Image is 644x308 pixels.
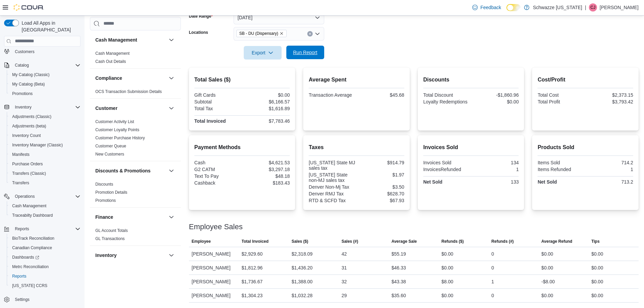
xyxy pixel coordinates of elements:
span: Catalog [12,61,80,69]
span: Reports [12,225,80,233]
div: $45.68 [358,92,404,98]
div: $0.00 [243,92,290,98]
div: $1,388.00 [291,278,312,286]
span: GL Account Totals [95,228,128,233]
a: GL Transactions [95,236,125,241]
div: $46.33 [391,264,406,272]
div: -$1,860.96 [472,92,519,98]
div: Finance [90,227,181,245]
span: Load All Apps in [GEOGRAPHIC_DATA] [19,20,80,33]
button: Manifests [7,150,83,159]
div: $3,793.42 [587,99,633,104]
span: Canadian Compliance [9,244,80,252]
div: $7,783.46 [243,118,290,124]
div: $1,304.23 [242,291,263,300]
span: Average Sale [391,239,417,244]
span: Customers [12,47,80,56]
button: Reports [7,271,83,281]
span: Inventory Count [9,132,80,140]
button: Compliance [167,74,175,82]
span: Promotions [12,91,33,96]
strong: Net Sold [538,179,557,185]
span: My Catalog (Classic) [12,72,50,77]
span: Cash Out Details [95,59,126,64]
button: Promotions [7,89,83,98]
span: Adjustments (beta) [9,122,80,130]
div: 1 [472,167,519,172]
button: Discounts & Promotions [95,167,166,174]
button: Cash Management [7,201,83,211]
button: Catalog [12,61,31,69]
button: Customer [95,105,166,112]
a: Traceabilty Dashboard [9,211,55,219]
button: Transfers (Classic) [7,169,83,178]
span: Traceabilty Dashboard [12,213,53,218]
span: Promotions [95,198,116,203]
h3: Discounts & Promotions [95,167,150,174]
span: Operations [12,192,80,200]
span: Discounts [95,182,113,187]
button: Remove SB - DU (Dispensary) from selection in this group [280,31,284,35]
div: 31 [341,264,347,272]
div: $8.00 [442,278,453,286]
label: Date Range [189,14,213,19]
h3: Employee Sales [189,223,243,231]
div: $43.38 [391,278,406,286]
span: Feedback [480,4,501,11]
p: Schwazze [US_STATE] [533,3,582,11]
div: 714.2 [587,160,633,165]
h2: Products Sold [538,143,633,151]
div: $0.00 [591,264,603,272]
span: SB - DU (Dispensary) [236,30,287,37]
span: My Catalog (Beta) [9,80,80,88]
button: Run Report [286,46,324,59]
button: My Catalog (Classic) [7,70,83,79]
h3: Inventory [95,252,117,259]
a: Transfers (Classic) [9,169,49,177]
a: Promotion Details [95,190,127,195]
button: Compliance [95,75,166,81]
div: $1,032.28 [291,291,312,300]
div: $0.00 [541,264,553,272]
span: Purchase Orders [12,161,43,167]
div: $183.43 [243,180,290,186]
div: $1,736.67 [242,278,263,286]
a: Transfers [9,179,32,187]
span: Tips [591,239,599,244]
button: Metrc Reconciliation [7,262,83,271]
img: Cova [14,4,44,11]
span: Promotions [9,90,80,98]
div: $2,929.60 [242,250,263,258]
button: Open list of options [315,31,320,37]
div: Total Discount [423,92,470,98]
div: [PERSON_NAME] [189,275,239,288]
button: Adjustments (beta) [7,121,83,131]
div: $0.00 [591,291,603,300]
div: $3.50 [358,184,404,190]
span: Catalog [15,63,29,68]
div: 0 [492,291,494,300]
div: $1,616.89 [243,106,290,111]
span: Settings [15,297,29,302]
button: Canadian Compliance [7,243,83,253]
a: Canadian Compliance [9,244,55,252]
button: Export [244,46,282,60]
span: Transfers [9,179,80,187]
button: Inventory [167,251,175,259]
div: 713.2 [587,179,633,185]
span: Customer Queue [95,143,126,149]
div: RTD & SCFD Tax [309,198,355,203]
button: Cash Management [95,37,166,43]
span: Run Report [293,49,317,56]
a: Adjustments (beta) [9,122,49,130]
span: Traceabilty Dashboard [9,211,80,219]
button: Customer [167,104,175,112]
span: Total Invoiced [242,239,269,244]
button: Inventory [1,102,83,112]
div: $0.00 [442,250,453,258]
span: New Customers [95,151,124,157]
span: My Catalog (Classic) [9,71,80,79]
span: Customer Loyalty Points [95,127,139,133]
div: $6,166.57 [243,99,290,104]
span: Customer Purchase History [95,135,145,141]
